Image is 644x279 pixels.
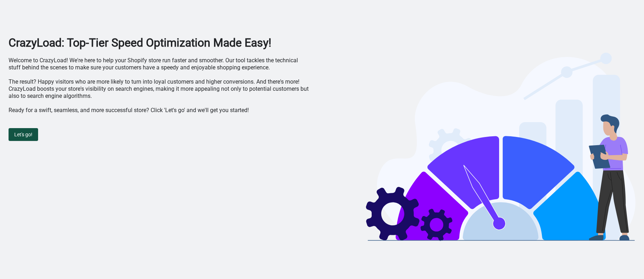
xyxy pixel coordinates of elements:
p: The result? Happy visitors who are more likely to turn into loyal customers and higher conversion... [9,78,309,100]
img: welcome-illustration-bf6e7d16.svg [366,50,635,241]
h1: CrazyLoad: Top-Tier Speed Optimization Made Easy! [9,36,309,50]
span: Let's go! [14,132,32,137]
button: Let's go! [9,128,38,141]
p: Ready for a swift, seamless, and more successful store? Click 'Let's go' and we'll get you started! [9,107,309,114]
p: Welcome to CrazyLoad! We're here to help your Shopify store run faster and smoother. Our tool tac... [9,57,309,71]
